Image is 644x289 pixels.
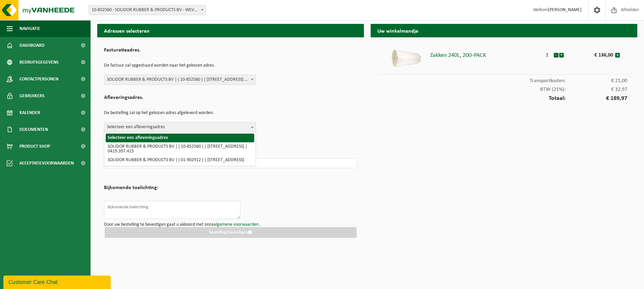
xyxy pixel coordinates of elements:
[377,75,631,83] div: Transportkosten:
[106,134,254,142] li: Selecteer een afleveringsadres
[559,53,564,58] button: +
[104,185,158,194] h2: Bijkomende toelichting:
[104,122,256,132] span: Selecteer een afleveringsadres
[19,121,48,138] span: Documenten
[104,222,357,227] p: Door uw bestelling te bevestigen gaat u akkoord met onze
[541,49,553,58] div: 1
[19,71,58,87] span: Contactpersonen
[548,7,582,12] strong: [PERSON_NAME]
[371,24,637,37] h2: Uw winkelmandje
[97,24,364,37] h2: Adressen selecteren
[104,75,256,85] span: SOLIDOR RUBBER & PRODUCTS BV | ( 10-852560 ) | KOUTERSTRAAT 11B, 8560 WEVELGEM | 0419.397.415
[106,156,254,165] li: SOLIDOR RUBBER & PRODUCTS BV | ( 01-902912 ) | [STREET_ADDRESS]
[214,222,261,227] a: algemene voorwaarden .
[554,53,558,58] button: -
[19,54,59,71] span: Bedrijfsgegevens
[104,60,357,71] p: De factuur zal opgestuurd worden naar het gekozen adres.
[19,37,45,54] span: Dashboard
[89,5,206,15] span: 10-852560 - SOLIDOR RUBBER & PRODUCTS BV - WEVELGEM
[104,122,256,132] span: Selecteer een afleveringsadres
[19,104,40,121] span: Kalender
[105,227,357,238] button: Bestelling bevestigen
[106,142,254,156] li: SOLIDOR RUBBER & PRODUCTS BV | ( 10-852560 ) | [STREET_ADDRESS] | 0419.397.415
[615,53,620,58] button: x
[19,155,74,172] span: Acceptatievoorwaarden
[566,78,627,83] span: € 21,00
[104,75,256,84] span: SOLIDOR RUBBER & PRODUCTS BV | ( 10-852560 ) | KOUTERSTRAAT 11B, 8560 WEVELGEM | 0419.397.415
[104,95,357,104] h2: Afleveringsadres.
[377,83,631,92] div: BTW (21%):
[19,20,40,37] span: Navigatie
[19,87,45,104] span: Gebruikers
[3,274,112,289] iframe: chat widget
[566,96,627,102] span: € 189,97
[104,47,357,57] h2: Facturatieadres.
[19,138,50,155] span: Product Shop
[566,87,627,92] span: € 32,97
[104,107,357,119] p: De bestelling zal op het gekozen adres afgeleverd worden.
[89,5,206,15] span: 10-852560 - SOLIDOR RUBBER & PRODUCTS BV - WEVELGEM
[385,49,426,69] img: 01-000510
[430,49,541,59] div: Zakken 240L, 200-PACK
[377,92,631,102] div: Totaal:
[578,49,615,58] div: € 136,00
